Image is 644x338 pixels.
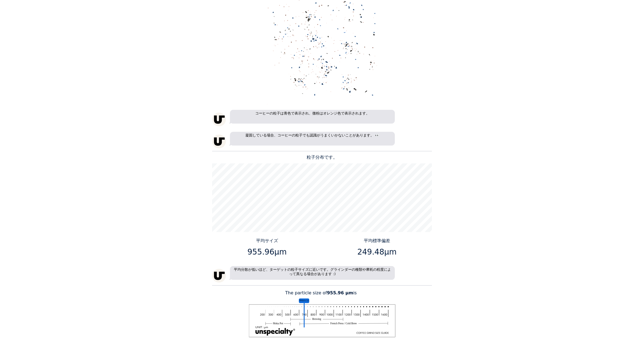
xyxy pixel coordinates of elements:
img: unspecialty-logo [212,135,226,148]
p: 平均サイズ [214,238,320,244]
p: 平均分散が低いほど、ターゲットの粒子サイズに近いです。グラインダーの種類や摩耗の程度によって異なる場合があります :) [230,266,395,280]
p: 粒子分布です。 [212,154,432,161]
b: 955.96 μm [327,290,353,295]
p: The particle size of is [212,290,432,296]
p: コーヒーの粒子は青色で表示され、微粉はオレンジ色で表示されます。 [230,110,395,124]
p: 955.96μm [214,246,320,258]
tspan: 平均サイズ [299,299,309,302]
p: 凝固している場合、コーヒーの粒子でも認識がうまくいかないことがあります。 👀 [230,132,395,146]
img: unspecialty-logo [212,113,226,126]
p: 平均標準偏差 [324,238,430,244]
p: 249.48μm [324,246,430,258]
img: unspecialty-logo [212,269,226,283]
